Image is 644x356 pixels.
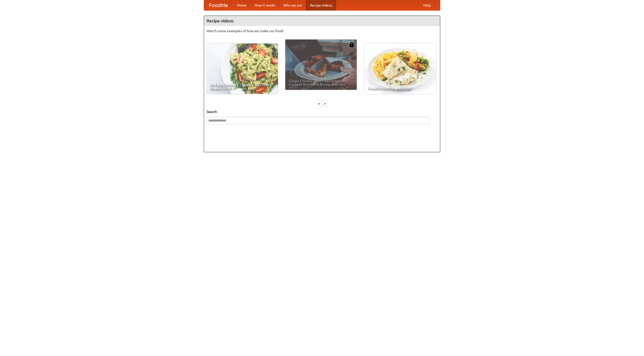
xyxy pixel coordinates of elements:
[210,83,274,90] span: An Easy, Summery Tomato Pasta That's Ready for Fall
[279,0,306,10] a: Who we are
[204,16,440,26] h4: Recipe videos
[204,0,233,10] a: FoodMe
[251,0,279,10] a: How it works
[368,87,432,90] span: French Fries Fish and Chips
[207,28,437,33] p: Watch some examples of how we make our food!
[207,44,278,94] a: An Easy, Summery Tomato Pasta That's Ready for Fall
[306,0,336,10] a: Recipe videos
[233,0,251,10] a: Home
[364,44,436,94] a: French Fries Fish and Chips
[419,0,435,10] a: Help
[207,109,437,114] h5: Search
[323,100,327,107] div: »
[349,42,354,47] img: 483408.png
[317,100,321,107] div: «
